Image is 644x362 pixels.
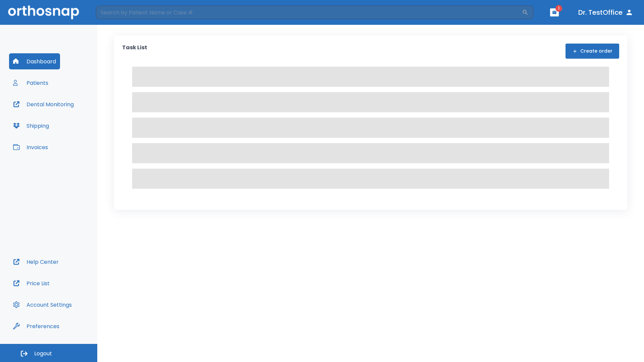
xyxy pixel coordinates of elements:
button: Invoices [9,139,52,155]
p: Task List [122,44,147,59]
button: Patients [9,75,52,91]
button: Dr. TestOffice [576,6,636,18]
input: Search by Patient Name or Case # [96,6,522,19]
button: Shipping [9,118,53,134]
button: Help Center [9,254,63,270]
button: Dashboard [9,53,60,69]
button: Dental Monitoring [9,96,78,112]
span: Logout [34,350,52,357]
button: Preferences [9,318,63,334]
span: 1 [555,5,562,12]
img: Orthosnap [8,5,79,19]
button: Account Settings [9,297,76,313]
button: Price List [9,275,54,291]
button: Create order [566,44,619,59]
